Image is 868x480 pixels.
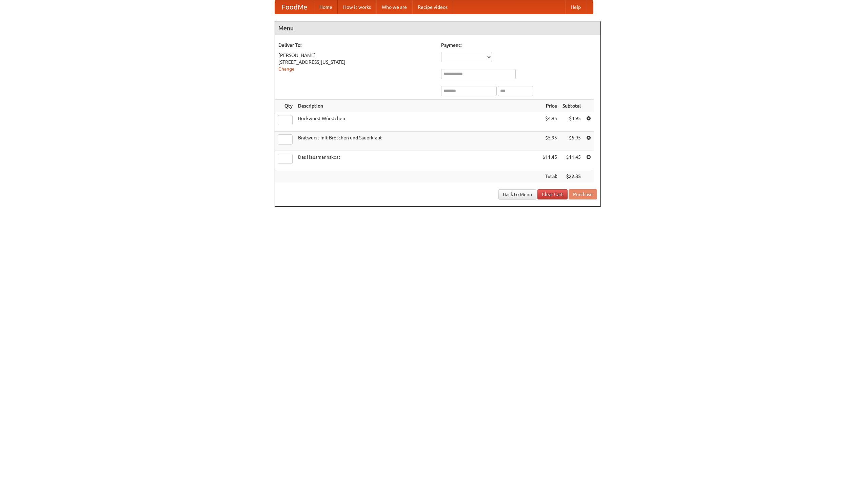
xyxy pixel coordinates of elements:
[314,0,338,14] a: Home
[278,66,295,72] a: Change
[569,189,597,199] button: Purchase
[540,170,560,183] th: Total:
[295,132,540,151] td: Bratwurst mit Brötchen und Sauerkraut
[498,189,536,199] a: Back to Menu
[278,42,434,49] h5: Deliver To:
[412,0,453,14] a: Recipe videos
[565,0,586,14] a: Help
[560,100,584,112] th: Subtotal
[295,112,540,132] td: Bockwurst Würstchen
[540,112,560,132] td: $4.95
[537,189,568,199] a: Clear Cart
[376,0,412,14] a: Who we are
[560,112,584,132] td: $4.95
[338,0,376,14] a: How it works
[295,151,540,170] td: Das Hausmannskost
[275,21,600,35] h4: Menu
[540,151,560,170] td: $11.45
[560,170,584,183] th: $22.35
[560,132,584,151] td: $5.95
[275,100,295,112] th: Qty
[295,100,540,112] th: Description
[560,151,584,170] td: $11.45
[275,0,314,14] a: FoodMe
[540,132,560,151] td: $5.95
[540,100,560,112] th: Price
[278,52,434,59] div: [PERSON_NAME]
[441,42,597,49] h5: Payment:
[278,59,434,65] div: [STREET_ADDRESS][US_STATE]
